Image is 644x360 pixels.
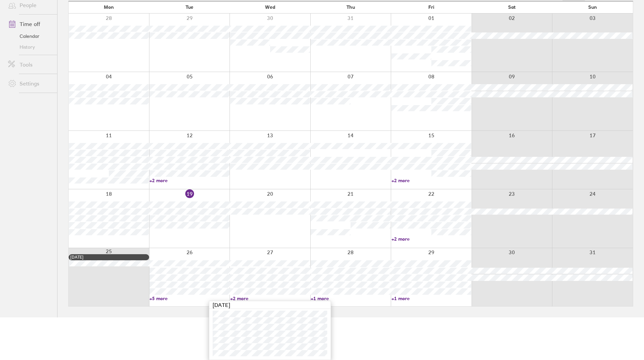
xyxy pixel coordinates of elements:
a: +2 more [230,295,310,302]
span: Mon [104,4,114,10]
a: +2 more [149,177,229,184]
a: Time off [3,17,57,31]
a: Tools [3,58,57,71]
span: Sun [588,4,597,10]
a: +2 more [391,236,471,242]
span: Wed [265,4,275,10]
span: Thu [347,4,355,10]
span: Tue [186,4,193,10]
a: +1 more [311,295,390,302]
a: +2 more [391,177,471,184]
a: Calendar [3,31,57,42]
div: [DATE] [209,301,331,309]
a: +1 more [391,295,471,302]
a: +5 more [149,295,229,302]
a: Settings [3,77,57,90]
div: [DATE] [70,255,147,260]
a: History [3,42,57,52]
span: Fri [428,4,434,10]
span: Sat [508,4,516,10]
